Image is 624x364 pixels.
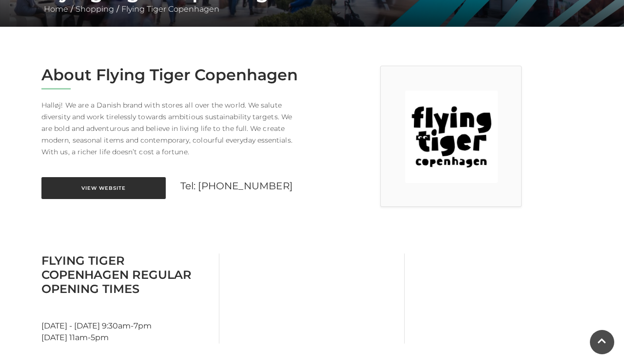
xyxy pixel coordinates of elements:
div: [DATE] - [DATE] 9:30am-7pm [DATE] 11am-5pm [34,254,219,344]
a: Home [41,4,71,14]
a: Flying Tiger Copenhagen [119,4,222,14]
p: Halløj! We are a Danish brand with stores all over the world. We salute diversity and work tirele... [41,99,305,158]
h3: Flying Tiger Copenhagen Regular Opening Times [41,254,212,296]
a: Tel: [PHONE_NUMBER] [180,180,292,192]
h2: About Flying Tiger Copenhagen [41,66,305,84]
a: Shopping [73,4,117,14]
a: View Website [41,177,166,199]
